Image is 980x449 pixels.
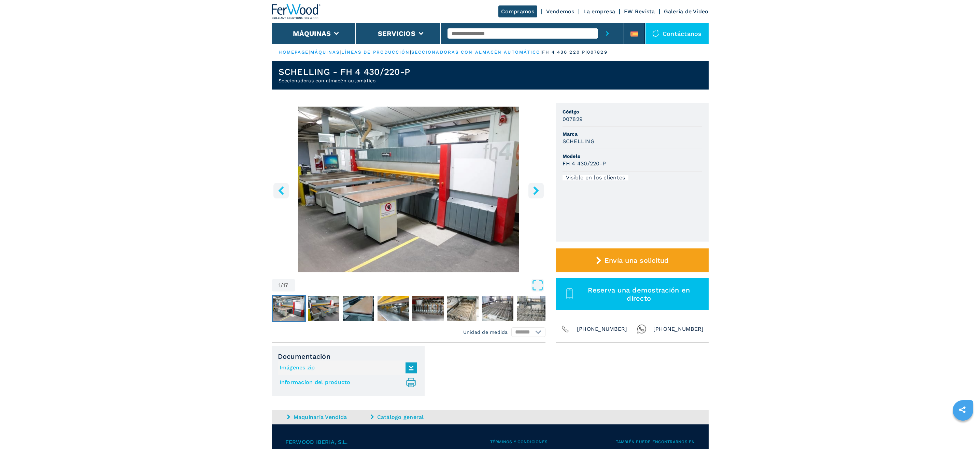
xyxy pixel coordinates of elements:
a: Vendemos [546,8,574,15]
span: 1 [279,283,281,288]
a: seccionadoras con almacén automático [411,50,541,55]
button: Máquinas [293,29,331,38]
span: Código [563,108,702,115]
img: Contáctanos [652,30,659,37]
img: 2fd30078c224906bf518cb76f8b425e5 [517,296,548,321]
em: Unidad de medida [463,329,508,336]
a: HOMEPAGE [279,50,309,55]
span: Reserva una demostración en directo [577,286,700,302]
p: fh 4 430 220 p | [542,49,587,55]
button: Reserva una demostración en directo [556,278,709,310]
img: 1e19062c0b3d3ec6cf25d48bbe61a7ce [308,296,339,321]
button: Go to Slide 3 [341,295,375,322]
img: 367aa02b59a381e7922e4378fd2ee39a [447,296,479,321]
iframe: Chat [951,418,975,444]
a: sharethis [954,401,971,418]
span: | [309,50,310,55]
a: máquinas [310,50,340,55]
span: / [281,283,283,288]
button: right-button [528,183,544,198]
a: Informacion del producto [280,377,413,388]
span: | [540,50,542,55]
a: líneas de producción [341,50,410,55]
span: | [340,50,341,55]
h3: SCHELLING [563,137,595,145]
span: [PHONE_NUMBER] [653,324,704,334]
h2: Seccionadoras con almacén automático [279,77,410,84]
img: bcd095de88edc784bffc96a649b4ca9f [343,296,374,321]
span: [PHONE_NUMBER] [577,324,627,334]
a: Maquinaria Vendida [287,413,369,421]
h3: FH 4 430/220-P [563,160,606,167]
span: También puede encontrarnos en [616,438,695,446]
a: FW Revista [624,8,655,15]
button: Servicios [378,29,415,38]
span: Documentación [278,352,418,360]
button: Go to Slide 5 [411,295,445,322]
button: Go to Slide 8 [515,295,550,322]
button: Go to Slide 2 [307,295,341,322]
img: Ferwood [272,4,321,19]
img: Phone [560,324,570,334]
button: Go to Slide 6 [446,295,480,322]
p: 007829 [587,49,608,55]
img: Whatsapp [637,324,647,334]
img: 07bb593e16ef9cc83e63f9ede49ba872 [273,296,304,321]
span: Marca [563,131,702,137]
div: Contáctanos [645,23,709,44]
button: Go to Slide 1 [272,295,306,322]
span: Términos y condiciones [490,438,616,446]
button: Envía una solicitud [556,248,709,272]
img: 9edb803d914e15bb5cc784d8da61d69b [482,296,513,321]
img: da103d0b538ab2dc08f8f3c1e86e406f [378,296,409,321]
button: Open Fullscreen [297,279,544,291]
span: | [410,50,411,55]
h1: SCHELLING - FH 4 430/220-P [279,66,410,77]
a: Catálogo general [371,413,453,421]
button: left-button [273,183,289,198]
div: Visible en los clientes [563,175,629,180]
nav: Thumbnail Navigation [272,295,545,322]
button: Go to Slide 7 [481,295,515,322]
a: Compramos [498,5,537,17]
a: Imágenes zip [280,362,413,373]
span: 17 [283,283,288,288]
img: c3cb8b205374c77ab69b4efa02eedb0d [412,296,444,321]
span: Modelo [563,153,702,160]
img: Seccionadoras con almacén automático SCHELLING FH 4 430/220-P [272,107,545,272]
a: La empresa [583,8,615,15]
span: Envía una solicitud [605,256,669,264]
h3: 007829 [563,115,583,123]
button: submit-button [598,23,617,44]
div: Go to Slide 1 [272,107,545,272]
button: Go to Slide 4 [376,295,410,322]
span: Ferwood Iberia, S.L. [285,438,490,446]
a: Galeria de Video [664,8,709,15]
